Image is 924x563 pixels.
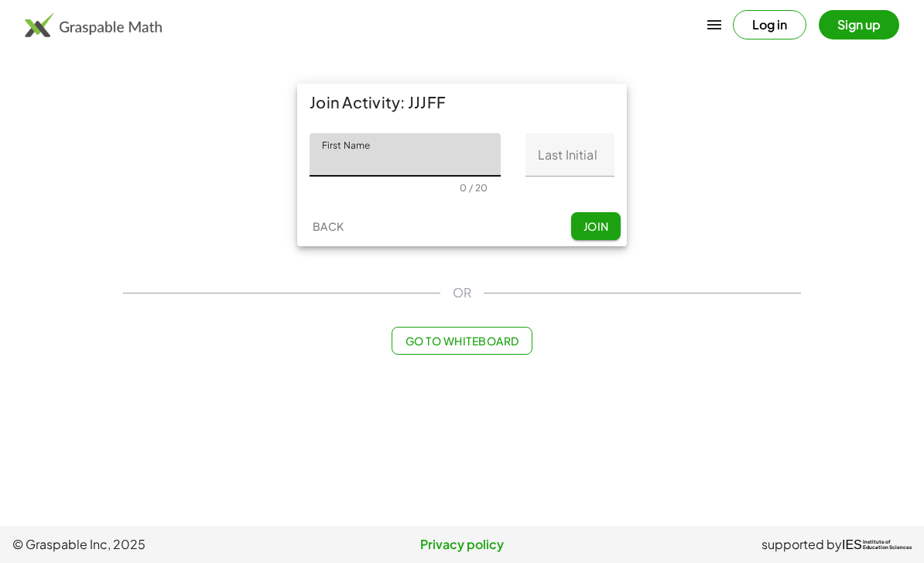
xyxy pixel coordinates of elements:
[303,212,353,240] button: Back
[460,182,488,194] div: 0 / 20
[312,219,344,233] span: Back
[12,535,312,554] span: © Graspable Inc, 2025
[761,535,842,554] span: supported by
[733,10,806,39] button: Log in
[863,540,912,551] span: Institute of Education Sciences
[392,327,532,355] button: Go to Whiteboard
[405,334,518,348] span: Go to Whiteboard
[842,535,912,554] a: IESInstitute ofEducation Sciences
[583,219,608,233] span: Join
[453,283,471,302] span: OR
[571,212,621,240] button: Join
[312,535,611,554] a: Privacy policy
[819,10,899,39] button: Sign up
[297,84,627,121] div: Join Activity: JJJFF
[842,537,862,552] span: IES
